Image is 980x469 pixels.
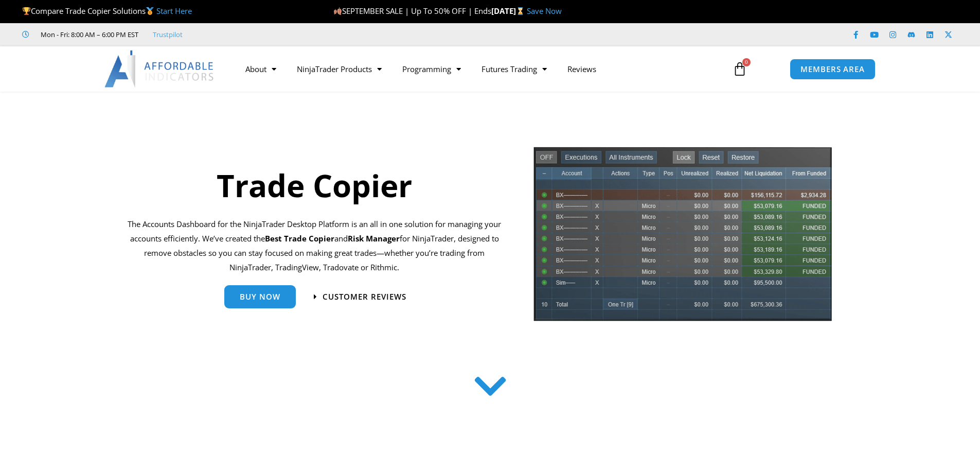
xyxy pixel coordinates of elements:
b: Best Trade Copier [265,233,334,244]
a: Customer Reviews [314,293,406,301]
span: Compare Trade Copier Solutions [22,6,192,16]
a: Programming [392,57,471,81]
a: Start Here [156,6,192,16]
a: Futures Trading [471,57,557,81]
span: MEMBERS AREA [800,65,865,73]
strong: [DATE] [491,6,527,16]
a: MEMBERS AREA [790,59,876,80]
span: 0 [742,58,751,66]
span: Mon - Fri: 8:00 AM – 6:00 PM EST [38,28,138,41]
span: Buy Now [240,293,280,301]
img: LogoAI | Affordable Indicators – NinjaTrader [104,50,215,88]
a: Trustpilot [153,28,183,41]
p: The Accounts Dashboard for the NinjaTrader Desktop Platform is an all in one solution for managin... [128,217,502,274]
strong: Risk Manager [348,233,400,244]
a: Reviews [557,57,607,81]
a: About [235,57,287,81]
a: Save Now [527,6,562,16]
span: Customer Reviews [323,293,406,301]
img: 🍂 [334,7,342,15]
span: SEPTEMBER SALE | Up To 50% OFF | Ends [333,6,491,16]
nav: Menu [235,57,721,81]
h1: Trade Copier [128,164,502,207]
img: 🥇 [146,7,154,15]
img: tradecopier | Affordable Indicators – NinjaTrader [532,146,833,329]
img: ⌛ [516,7,524,15]
a: Buy Now [224,285,296,308]
a: NinjaTrader Products [287,57,392,81]
a: 0 [717,54,762,84]
img: 🏆 [23,7,30,15]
